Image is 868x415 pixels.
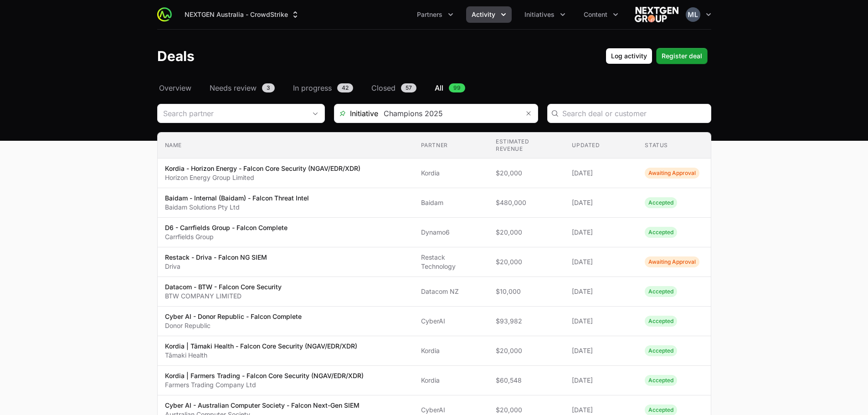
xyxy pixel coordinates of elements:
[165,282,282,292] p: Datacom - BTW - Falcon Core Security
[165,194,309,203] p: Baidam - Internal (Baidam) - Falcon Threat Intel
[165,371,364,380] p: Kordia | Farmers Trading - Falcon Core Security (NGAV/EDR/XDR)
[572,228,630,237] span: [DATE]
[417,10,442,19] span: Partners
[466,6,512,23] button: Activity
[496,376,557,385] span: $60,548
[157,82,193,93] a: Overview
[488,133,565,159] th: Estimated revenue
[572,346,630,355] span: [DATE]
[496,317,557,326] span: $93,982
[611,51,647,61] span: Log activity
[524,10,555,19] span: Initiatives
[158,104,306,123] input: Search partner
[210,82,257,93] span: Needs review
[411,6,459,23] div: Partners menu
[466,6,512,23] div: Activity menu
[421,198,481,207] span: Baidam
[562,108,705,119] input: Search deal or customer
[496,198,557,207] span: $480,000
[165,401,360,410] p: Cyber AI - Australian Computer Society - Falcon Next-Gen SIEM
[165,164,360,173] p: Kordia - Horizon Energy - Falcon Core Security (NGAV/EDR/XDR)
[572,287,630,296] span: [DATE]
[371,82,395,93] span: Closed
[496,169,557,178] span: $20,000
[165,262,267,271] p: Driva
[165,312,302,321] p: Cyber AI - Donor Republic - Falcon Complete
[306,104,324,123] div: Open
[635,5,678,24] img: NEXTGEN Australia
[157,7,172,22] img: ActivitySource
[165,351,357,360] p: Tāmaki Health
[172,6,624,23] div: Main navigation
[472,10,495,19] span: Activity
[496,346,557,355] span: $20,000
[165,232,288,241] p: Carrfields Group
[370,82,418,93] a: Closed57
[572,376,630,385] span: [DATE]
[606,48,708,64] div: Primary actions
[421,405,481,415] span: CyberAI
[496,405,557,415] span: $20,000
[179,6,305,23] div: Supplier switch menu
[572,317,630,326] span: [DATE]
[572,405,630,415] span: [DATE]
[293,82,332,93] span: In progress
[165,342,357,351] p: Kordia | Tāmaki Health - Falcon Core Security (NGAV/EDR/XDR)
[421,169,481,178] span: Kordia
[449,83,465,92] span: 99
[158,133,414,159] th: Name
[572,257,630,266] span: [DATE]
[572,198,630,207] span: [DATE]
[165,223,288,232] p: D6 - Carrfields Group - Falcon Complete
[519,6,571,23] div: Initiatives menu
[157,48,195,64] h1: Deals
[165,203,309,212] p: Baidam Solutions Pty Ltd
[565,133,637,159] th: Updated
[208,82,277,93] a: Needs review3
[421,346,481,355] span: Kordia
[433,82,467,93] a: All99
[165,253,267,262] p: Restack - Driva - Falcon NG SIEM
[165,321,302,330] p: Donor Republic
[401,83,416,92] span: 57
[606,48,652,64] button: Log activity
[157,82,711,93] nav: Deals navigation
[519,104,538,123] button: Remove
[291,82,355,93] a: In progress42
[165,380,364,389] p: Farmers Trading Company Ltd
[435,82,443,93] span: All
[378,104,519,123] input: Search initiatives
[421,253,481,271] span: Restack Technology
[334,108,378,119] span: Initiative
[578,6,624,23] div: Content menu
[421,317,481,326] span: CyberAI
[337,83,353,92] span: 42
[421,228,481,237] span: Dynamo6
[179,6,305,23] button: NEXTGEN Australia - CrowdStrike
[165,173,360,182] p: Horizon Energy Group Limited
[584,10,607,19] span: Content
[496,287,557,296] span: $10,000
[496,228,557,237] span: $20,000
[637,133,710,159] th: Status
[421,287,481,296] span: Datacom NZ
[165,292,282,301] p: BTW COMPANY LIMITED
[262,83,275,92] span: 3
[572,169,630,178] span: [DATE]
[411,6,459,23] button: Partners
[159,82,191,93] span: Overview
[519,6,571,23] button: Initiatives
[686,7,700,22] img: Mustafa Larki
[496,257,557,266] span: $20,000
[656,48,708,64] button: Register deal
[578,6,624,23] button: Content
[421,376,481,385] span: Kordia
[414,133,488,159] th: Partner
[662,51,702,61] span: Register deal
